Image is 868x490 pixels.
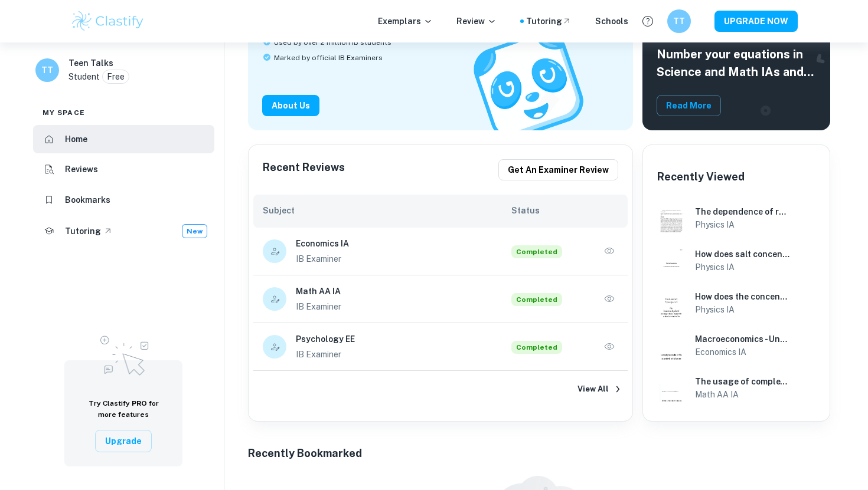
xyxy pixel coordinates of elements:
[274,52,383,63] span: Marked by official IB Examiners
[68,57,113,70] h6: Teen Talks
[652,369,820,407] a: Math AA IA example thumbnail: The usage of complex numbers in analyzinThe usage of complex number...
[657,331,686,360] img: Economics IA example thumbnail: Macroeconomics - Unemployment in the UK
[657,204,686,232] img: Physics IA example thumbnail: The dependence of refractive index on co
[638,11,658,31] button: Help and Feedback
[296,285,512,298] h6: Math AA IA
[296,252,512,265] p: IB Examiner
[652,284,820,322] a: Physics IA example thumbnail: How does the concentration of sugar (0% How does the concentration ...
[107,70,125,83] p: Free
[714,11,798,32] button: UPGRADE NOW
[296,237,512,250] h6: Economics IA
[511,293,562,306] span: Completed
[695,346,789,359] h6: Economics IA
[657,246,686,275] img: Physics IA example thumbnail: How does salt concentration affect the r
[68,70,100,83] p: Student
[511,245,562,258] span: Completed
[695,388,789,401] h6: Math AA IA
[248,445,362,462] h6: Recently Bookmarked
[657,169,745,185] h6: Recently Viewed
[511,341,562,354] span: Completed
[274,37,391,48] span: Used by over 2 million IB students
[70,9,145,33] img: Clastify logo
[296,348,512,361] p: IB Examiner
[657,45,816,81] h5: Number your equations in Science and Math IAs and EEs
[652,327,820,364] a: Economics IA example thumbnail: Macroeconomics - Unemployment in the UK Macroeconomics - Unemploy...
[456,15,497,28] p: Review
[132,399,147,407] span: PRO
[657,374,686,402] img: Math AA IA example thumbnail: The usage of complex numbers in analyzin
[94,328,153,379] img: Upgrade to Pro
[695,218,789,231] h6: Physics IA
[33,216,214,246] a: TutoringNew
[498,159,618,180] button: Get an examiner review
[263,204,512,217] h6: Subject
[378,15,433,28] p: Exemplars
[65,133,87,146] h6: Home
[263,159,345,180] h6: Recent Reviews
[262,95,319,116] button: About Us
[695,205,789,218] h6: The dependence of refractive index on concentration of liquid solutions of sugar
[33,125,214,153] a: Home
[695,303,789,316] h6: Physics IA
[511,204,618,217] h6: Status
[657,289,686,317] img: Physics IA example thumbnail: How does the concentration of sugar (0%
[695,333,789,346] h6: Macroeconomics - Unemployment in the [GEOGRAPHIC_DATA] falls as pandemic restrictions are relaxed
[296,300,512,313] p: IB Examiner
[575,380,612,398] button: View All
[65,193,110,206] h6: Bookmarks
[652,199,820,237] a: Physics IA example thumbnail: The dependence of refractive index on coThe dependence of refractiv...
[673,15,686,28] h6: TT
[33,156,214,184] a: Reviews
[526,15,572,28] a: Tutoring
[652,242,820,279] a: Physics IA example thumbnail: How does salt concentration affect the rHow does salt concentration...
[65,163,98,176] h6: Reviews
[595,15,628,28] a: Schools
[79,398,168,420] h6: Try Clastify for more features
[695,261,789,274] h6: Physics IA
[695,248,789,261] h6: How does salt concentration affect the refractive index of water?
[182,226,207,236] span: New
[65,225,101,238] h6: Tutoring
[249,371,632,407] a: View All
[695,290,789,303] h6: How does the concentration of sugar (0% - 50%) influence the refractive index of the solution?
[657,95,721,116] button: Read More
[695,375,789,388] h6: The usage of complex numbers in analyzing Alternating Current (AC) Resistor-Inductor-Capacitor (RLC)
[33,186,214,214] a: Bookmarks
[95,430,152,452] button: Upgrade
[43,107,85,118] span: My space
[667,9,691,33] button: TT
[296,333,512,346] h6: Psychology EE
[41,64,54,77] h6: TT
